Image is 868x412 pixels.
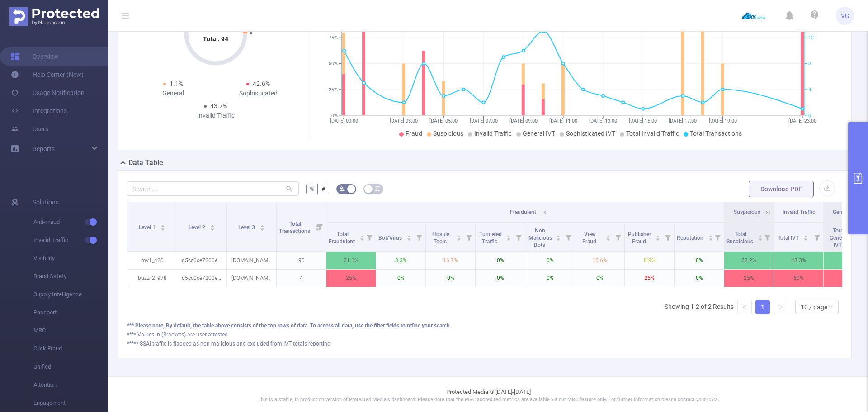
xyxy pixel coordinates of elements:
p: 8.9% [625,252,674,269]
p: 0% [525,270,575,287]
div: Sort [359,234,365,239]
span: Total Transactions [690,130,742,137]
p: 21.1% [326,252,376,269]
span: Level 1 [139,224,157,231]
span: Visibility [33,249,108,267]
tspan: [DATE] 19:00 [708,118,736,124]
span: Total IVT [778,235,800,241]
i: icon: caret-up [606,234,611,237]
i: icon: caret-up [210,223,215,226]
span: Level 2 [189,224,207,231]
i: icon: caret-down [758,237,763,240]
i: icon: caret-up [506,234,511,237]
p: 25% [326,270,376,287]
tspan: [DATE] 23:00 [788,118,816,124]
span: Total Transactions [279,221,311,234]
tspan: 0% [331,113,338,118]
i: icon: caret-up [556,234,561,237]
span: % [310,185,314,193]
p: 25% [724,270,774,287]
i: Filter menu [562,223,575,251]
span: Total General IVT [830,227,848,248]
p: 25% [625,270,674,287]
button: Download PDF [749,181,814,197]
i: icon: caret-down [803,237,808,240]
p: 0% [675,252,724,269]
p: [DOMAIN_NAME] [227,270,276,287]
tspan: [DATE] 11:00 [549,118,577,124]
div: Sort [708,234,713,239]
div: *** Please note, By default, the table above consists of the top rows of data. To access all data... [127,322,842,330]
tspan: 8 [808,61,811,67]
span: Fraud [406,130,422,137]
p: 15.6% [575,252,624,269]
i: icon: caret-up [160,223,165,226]
div: Sort [506,234,511,239]
span: Non Malicious Bots [528,227,552,248]
tspan: [DATE] 17:00 [669,118,697,124]
i: icon: table [375,186,380,191]
p: 0% [376,270,425,287]
p: 90 [277,252,326,269]
a: Reports [33,140,55,158]
tspan: 25% [329,87,338,93]
span: General IVT [523,130,555,137]
div: ***** SSAI traffic is flagged as non-malicious and excluded from IVT totals reporting [127,340,842,348]
span: Engagement [33,394,108,412]
span: Solutions [33,193,59,211]
i: icon: caret-up [708,234,713,237]
span: Brand Safety [33,267,108,285]
li: Showing 1-2 of 2 Results [665,300,734,314]
p: d5cc0ce7200e6621a279f4c513ef7859 [177,270,226,287]
i: Filter menu [363,223,376,251]
tspan: [DATE] 07:00 [469,118,497,124]
div: Sort [210,223,215,229]
i: icon: caret-down [708,237,713,240]
i: icon: caret-up [359,234,364,237]
div: Sort [259,223,265,229]
tspan: [DATE] 13:00 [589,118,617,124]
span: View Fraud [582,231,598,245]
i: Filter menu [512,223,525,251]
i: icon: caret-up [803,234,808,237]
tspan: 12 [808,35,814,41]
p: 50% [774,270,823,287]
a: Overview [11,47,58,66]
div: General [131,89,216,98]
img: Protected Media [9,7,99,26]
div: Sort [655,234,660,239]
i: icon: caret-up [457,234,462,237]
span: Invalid Traffic [33,231,108,249]
div: Sort [160,223,165,229]
tspan: [DATE] 09:00 [509,118,537,124]
i: icon: caret-up [259,223,264,226]
span: Supply Intelligence [33,285,108,303]
i: icon: caret-up [656,234,660,237]
span: 1.1% [170,80,183,87]
i: icon: caret-down [406,237,411,240]
tspan: [DATE] 15:00 [629,118,657,124]
div: Sort [758,234,763,239]
i: Filter menu [612,223,624,251]
tspan: 75% [329,35,338,41]
h2: Data Table [128,157,163,168]
i: icon: caret-up [406,234,411,237]
span: Sophisticated IVT [566,130,615,137]
tspan: [DATE] 00:00 [330,118,358,124]
span: Suspicious [734,209,760,215]
i: icon: caret-down [259,227,264,230]
i: Filter menu [413,223,425,251]
span: Invalid Traffic [783,209,815,215]
i: icon: caret-down [556,237,561,240]
tspan: [DATE] 05:00 [429,118,458,124]
i: icon: left [742,304,747,310]
tspan: [DATE] 03:00 [390,118,418,124]
p: 0% [476,252,525,269]
span: Unified [33,358,108,376]
span: Reports [33,145,55,152]
li: Previous Page [737,300,752,314]
li: 1 [755,300,770,314]
p: 0% [476,270,525,287]
span: Publisher Fraud [628,231,651,245]
p: 0% [675,270,724,287]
